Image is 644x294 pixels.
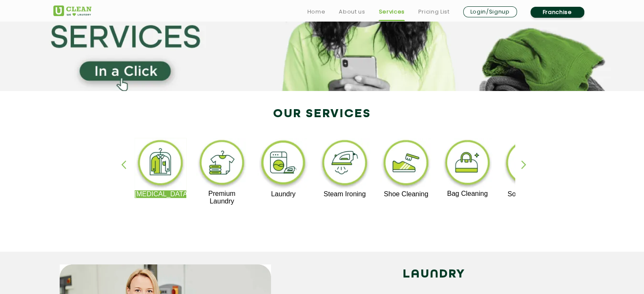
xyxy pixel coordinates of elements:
p: [MEDICAL_DATA] [135,190,187,198]
a: Franchise [531,7,584,18]
p: Steam Ironing [319,190,371,198]
p: Sofa Cleaning [503,190,555,198]
p: Premium Laundry [196,190,248,205]
img: laundry_cleaning_11zon.webp [257,138,310,190]
img: UClean Laundry and Dry Cleaning [53,5,91,16]
p: Bag Cleaning [442,190,494,198]
h2: LAUNDRY [284,264,585,285]
img: steam_ironing_11zon.webp [319,138,371,190]
img: bag_cleaning_11zon.webp [442,138,494,190]
a: Pricing List [418,7,450,17]
img: premium_laundry_cleaning_11zon.webp [196,138,248,190]
a: Services [379,7,404,17]
p: Laundry [257,190,310,198]
img: shoe_cleaning_11zon.webp [380,138,432,190]
p: Shoe Cleaning [380,190,432,198]
a: Login/Signup [463,6,517,17]
img: dry_cleaning_11zon.webp [135,138,187,190]
a: About us [339,7,365,17]
img: sofa_cleaning_11zon.webp [503,138,555,190]
a: Home [307,7,326,17]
